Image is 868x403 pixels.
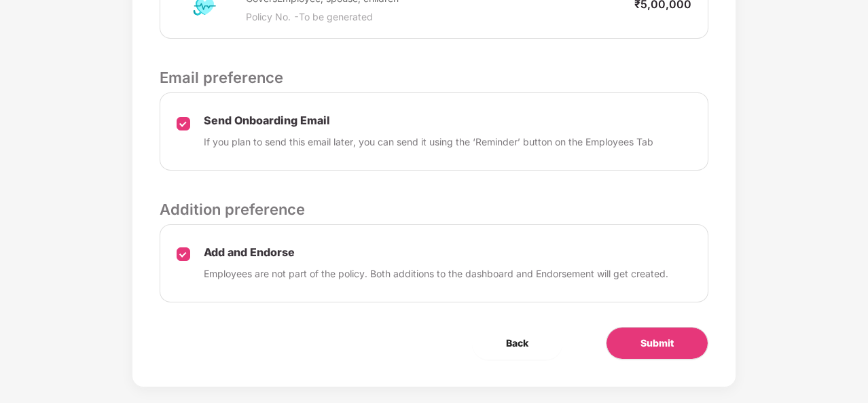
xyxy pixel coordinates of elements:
p: Employees are not part of the policy. Both additions to the dashboard and Endorsement will get cr... [204,266,668,281]
span: Back [506,336,528,351]
button: Submit [606,327,708,360]
p: Send Onboarding Email [204,113,653,128]
span: Submit [640,336,674,351]
p: Addition preference [160,198,708,221]
p: If you plan to send this email later, you can send it using the ‘Reminder’ button on the Employee... [204,135,653,150]
p: Email preference [160,66,708,89]
p: Policy No. - To be generated [246,10,421,24]
button: Back [472,327,562,360]
p: Add and Endorse [204,245,668,260]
